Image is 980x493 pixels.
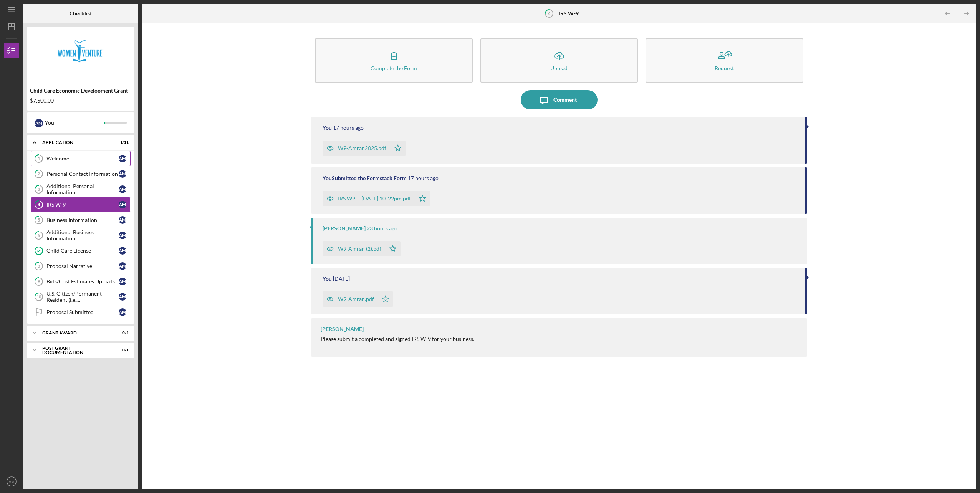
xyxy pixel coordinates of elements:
a: 10U.S. Citizen/Permanent Resident (i.e. [DEMOGRAPHIC_DATA])?AM [31,289,131,304]
time: 2025-09-23 02:24 [333,125,364,131]
a: 8Proposal NarrativeAM [31,258,131,274]
div: Application [42,140,109,145]
div: You [323,125,332,131]
div: A M [119,262,126,270]
div: Business Information [46,217,119,223]
div: W9-Amran2025.pdf [338,145,386,151]
div: [PERSON_NAME] [321,326,364,332]
div: Child Care License [46,248,119,254]
tspan: 10 [36,294,41,299]
button: IRS W9 -- [DATE] 10_22pm.pdf [323,191,430,206]
div: Please submit a completed and signed IRS W-9 for your business. [321,336,474,342]
button: Upload [480,38,638,83]
div: Child Care Economic Development Grant [30,88,131,94]
a: 9Bids/Cost Estimates UploadsAM [31,274,131,289]
tspan: 5 [38,218,40,223]
div: Proposal Narrative [46,263,119,269]
button: Comment [521,90,598,109]
a: 1WelcomeAM [31,151,131,166]
div: Request [715,65,734,71]
div: Complete the Form [371,65,417,71]
button: AM [4,474,19,489]
b: Checklist [70,10,92,17]
div: A M [119,185,126,193]
div: U.S. Citizen/Permanent Resident (i.e. [DEMOGRAPHIC_DATA])? [46,291,119,303]
time: 2025-09-23 02:22 [408,175,439,181]
button: W9-Amran (2).pdf [323,241,401,256]
div: A M [119,247,126,255]
a: 5Business InformationAM [31,212,131,228]
div: A M [119,170,126,178]
div: A M [119,216,126,224]
div: You [323,276,332,282]
b: IRS W-9 [559,10,579,17]
tspan: 8 [38,264,40,269]
div: IRS W9 -- [DATE] 10_22pm.pdf [338,195,411,202]
div: You [45,116,104,129]
tspan: 4 [38,202,40,207]
button: Complete the Form [315,38,472,83]
div: $7,500.00 [30,98,131,104]
div: [PERSON_NAME] [323,225,366,232]
div: A M [35,119,43,127]
div: Additional Personal Information [46,183,119,195]
a: 6Additional Business InformationAM [31,228,131,243]
a: Proposal SubmittedAM [31,304,131,320]
time: 2025-09-22 20:33 [367,225,397,232]
div: W9-Amran (2).pdf [338,246,381,252]
img: Product logo [27,31,134,77]
div: Welcome [46,156,119,162]
div: Additional Business Information [46,229,119,242]
div: 0 / 4 [115,331,129,335]
tspan: 3 [38,187,40,192]
a: 3Additional Personal InformationAM [31,182,131,197]
div: Post Grant Documentation [42,346,109,355]
div: Proposal Submitted [46,309,119,315]
div: You Submitted the Formstack Form [323,175,407,181]
button: W9-Amran.pdf [323,291,393,307]
div: A M [119,232,126,239]
tspan: 9 [38,279,40,284]
tspan: 2 [38,172,40,177]
button: Request [646,38,803,83]
tspan: 4 [548,11,551,16]
div: Upload [550,65,568,71]
div: Comment [553,90,577,109]
div: 1 / 11 [115,140,129,145]
time: 2025-07-15 01:08 [333,276,350,282]
button: W9-Amran2025.pdf [323,141,406,156]
div: A M [119,201,126,208]
a: 2Personal Contact InformationAM [31,166,131,182]
div: IRS W-9 [46,202,119,208]
div: A M [119,278,126,285]
div: A M [119,293,126,301]
tspan: 6 [38,233,40,238]
div: Personal Contact Information [46,171,119,177]
a: 4IRS W-9AM [31,197,131,212]
div: A M [119,308,126,316]
div: W9-Amran.pdf [338,296,374,302]
div: A M [119,155,126,162]
div: Grant Award [42,331,109,335]
tspan: 1 [38,156,40,161]
text: AM [9,480,14,484]
div: Bids/Cost Estimates Uploads [46,278,119,285]
div: 0 / 1 [115,348,129,352]
a: Child Care LicenseAM [31,243,131,258]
